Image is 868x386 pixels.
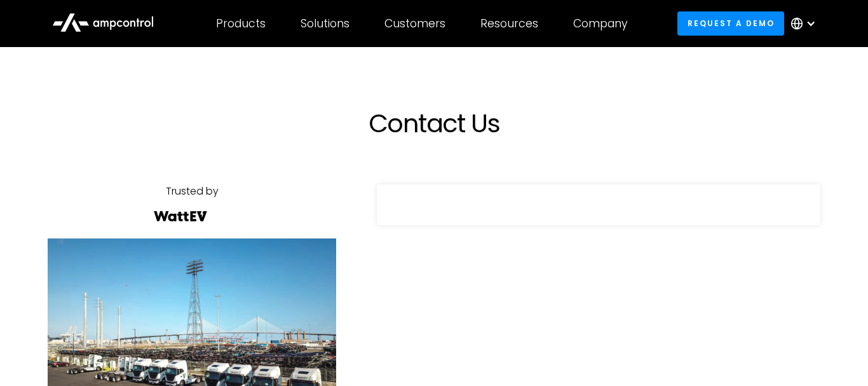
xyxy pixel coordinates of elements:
h1: Contact Us [154,108,714,139]
a: Request a demo [677,11,784,35]
div: Solutions [301,17,349,31]
div: Company [573,17,628,31]
div: Customers [384,17,445,31]
div: Resources [480,17,538,31]
img: Watt EV Logo Real [153,211,208,221]
div: Trusted by [166,184,219,198]
div: Products [216,17,266,31]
